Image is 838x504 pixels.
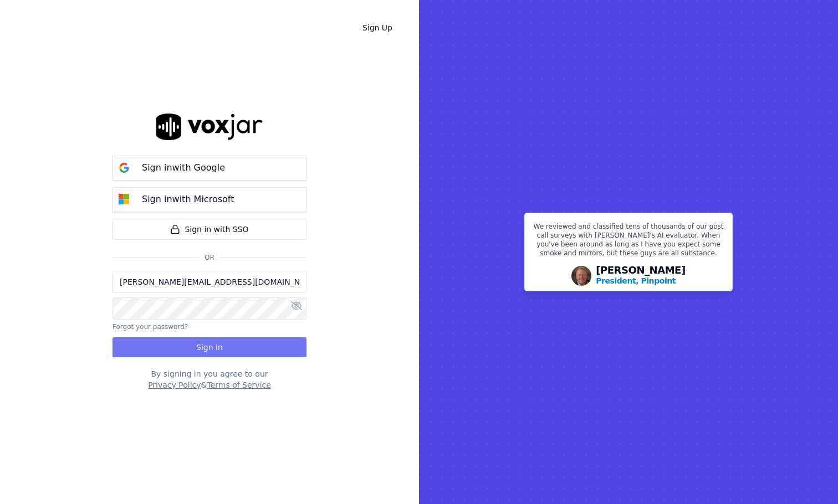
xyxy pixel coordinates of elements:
p: We reviewed and classified tens of thousands of our post call surveys with [PERSON_NAME]'s AI eva... [532,222,725,262]
p: Sign in with Microsoft [142,193,234,206]
span: Or [200,253,219,262]
button: Forgot your password? [113,322,188,331]
button: Sign In [113,337,306,357]
img: Avatar [571,266,591,286]
button: Sign inwith Google [113,156,306,181]
a: Sign in with SSO [113,219,306,240]
img: google Sign in button [113,157,135,179]
img: logo [156,114,263,140]
a: Sign Up [354,18,401,38]
button: Privacy Policy [148,379,201,390]
div: By signing in you agree to our & [113,368,306,390]
button: Terms of Service [207,379,270,390]
img: microsoft Sign in button [113,188,135,210]
p: President, Pinpoint [596,275,676,286]
p: Sign in with Google [142,161,225,174]
button: Sign inwith Microsoft [113,187,306,212]
input: Email [113,271,306,293]
div: [PERSON_NAME] [596,265,686,286]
